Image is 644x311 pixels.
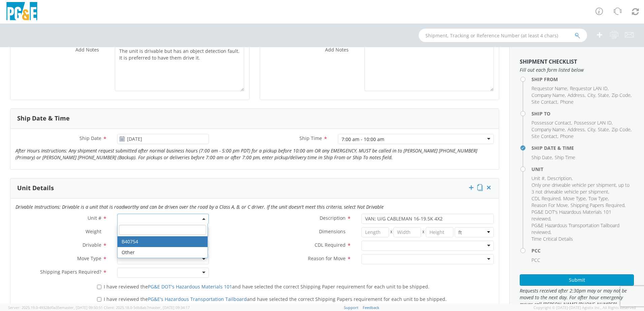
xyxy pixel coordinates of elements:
span: Zip Code [612,126,631,133]
li: , [532,209,632,222]
span: Requestor LAN ID [570,85,608,92]
span: Requests received after 2:30pm may or may not be moved to the next day. For after hour emergency ... [520,287,634,308]
li: , [571,202,625,209]
span: Only one driveable vehicle per shipment, up to 3 not driveable vehicle per shipment [532,182,630,195]
li: , [588,195,609,202]
li: , [574,119,613,126]
a: PG&E DOT's Hazardous Materials 101 [148,283,232,290]
span: I have reviewed the and have selected the correct Shipping Paper requirement for each unit to be ... [104,283,429,290]
h4: PCC [532,248,634,253]
input: Shipment, Tracking or Reference Number (at least 4 chars) [419,29,587,42]
span: Possessor Contact [532,119,571,126]
li: , [532,154,553,161]
li: , [532,85,568,92]
h4: Ship From [532,77,634,82]
li: , [568,92,586,99]
span: Zip Code [612,92,631,98]
span: Address [568,92,585,98]
span: Ship Date [532,154,552,161]
span: CDL Required [315,242,346,248]
span: Move Type [77,255,101,262]
span: Description [320,215,346,221]
li: , [612,92,632,99]
span: Move Type [563,195,586,202]
li: , [598,126,610,133]
li: , [532,222,632,236]
span: Reason for Move [308,255,346,262]
input: Length [361,227,389,237]
span: Shipping Papers Required? [40,269,101,275]
img: pge-logo-06675f144f4cfa6a6814.png [5,2,39,22]
li: , [612,126,632,133]
span: Ship Date [79,135,101,141]
li: , [532,119,572,126]
span: Phone [560,99,574,105]
li: , [532,202,569,209]
span: CDL Required [532,195,560,202]
span: Unit # [532,175,545,181]
li: , [532,133,558,140]
li: , [547,175,573,182]
button: Submit [520,274,634,286]
span: City [587,92,595,98]
li: , [587,126,596,133]
strong: Shipment Checklist [520,58,577,65]
span: PG&E Hazardous Transportation Tailboard reviewed [532,222,619,235]
li: Other [118,247,207,258]
span: State [598,126,609,133]
span: Reason For Move [532,202,568,208]
span: Shipping Papers Required [571,202,624,208]
span: I have reviewed the and have selected the correct Shipping Papers requirement for each unit to be... [104,296,447,302]
input: Width [393,227,421,237]
i: Drivable Instructions: Drivable is a unit that is roadworthy and can be driven over the road by a... [15,204,384,210]
h4: Ship To [532,111,634,116]
span: Ship Time [555,154,575,161]
span: master, [DATE] 09:34:17 [149,305,190,310]
span: PCC [532,257,540,263]
li: , [532,175,546,182]
span: Requestor Name [532,85,567,92]
span: State [598,92,609,98]
span: master, [DATE] 09:50:51 [62,305,103,310]
span: Unit # [88,215,101,221]
li: , [570,85,609,92]
span: Fill out each form listed below [520,67,634,73]
input: Height [426,227,453,237]
a: Feedback [363,305,379,310]
span: Drivable [83,242,101,248]
a: Support [344,305,358,310]
h3: Unit Details [17,185,54,192]
li: , [532,126,566,133]
span: Add Notes [325,46,349,53]
span: Site Contact [532,99,557,105]
span: Copyright © [DATE]-[DATE] Agistix Inc., All Rights Reserved [534,305,636,310]
span: Tow Type [588,195,608,202]
input: I have reviewed thePG&E DOT's Hazardous Materials 101and have selected the correct Shipping Paper... [97,285,101,289]
span: Ship Time [299,135,322,141]
li: , [563,195,587,202]
h3: Ship Date & Time [17,115,70,122]
span: Possessor LAN ID [574,119,612,126]
li: , [568,126,586,133]
span: X [389,227,394,237]
span: Site Contact [532,133,557,139]
span: Time Critical Details [532,236,573,242]
h4: Ship Date & Time [532,145,634,150]
span: X [421,227,426,237]
h4: Unit [532,167,634,172]
span: Weight [86,228,101,235]
input: I have reviewed thePG&E's Hazardous Transportation Tailboardand have selected the correct Shippin... [97,297,101,302]
span: Add Notes [75,46,99,53]
span: Company Name [532,126,565,133]
span: Client: 2025.18.0-5db8ab7 [104,305,190,310]
li: , [532,99,558,105]
li: B40754 [118,236,207,247]
span: Phone [560,133,574,139]
li: , [587,92,596,99]
span: Company Name [532,92,565,98]
span: City [587,126,595,133]
span: Server: 2025.19.0-49328d0a35e [8,305,103,310]
a: PG&E's Hazardous Transportation Tailboard [148,296,247,302]
li: , [532,92,566,99]
span: Address [568,126,585,133]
